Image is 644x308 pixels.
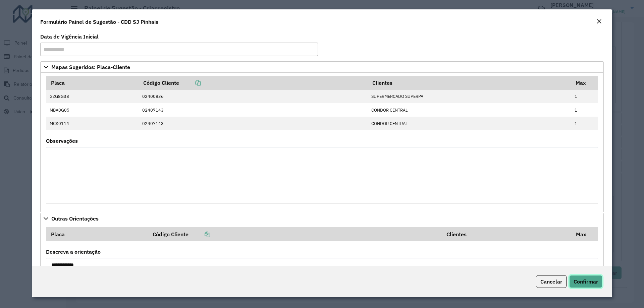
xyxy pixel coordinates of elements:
[46,227,148,241] th: Placa
[139,76,368,90] th: Código Cliente
[51,64,130,70] span: Mapas Sugeridos: Placa-Cliente
[571,90,598,103] td: 1
[368,103,571,117] td: CONDOR CENTRAL
[46,137,78,145] label: Observações
[571,117,598,130] td: 1
[40,33,99,41] label: Data de Vigência Inicial
[596,19,602,24] em: Fechar
[368,117,571,130] td: CONDOR CENTRAL
[46,76,139,90] th: Placa
[571,103,598,117] td: 1
[571,227,598,241] th: Max
[40,61,604,73] a: Mapas Sugeridos: Placa-Cliente
[148,227,442,241] th: Código Cliente
[46,103,139,117] td: MBA0G05
[40,213,604,224] a: Outras Orientações
[51,216,99,221] span: Outras Orientações
[46,248,101,256] label: Descreva a orientação
[442,227,571,241] th: Clientes
[40,73,604,212] div: Mapas Sugeridos: Placa-Cliente
[368,90,571,103] td: SUPERMERCADO SUPERPA
[574,278,598,285] span: Confirmar
[139,90,368,103] td: 02400836
[179,79,201,86] a: Copiar
[571,76,598,90] th: Max
[368,76,571,90] th: Clientes
[594,17,604,26] button: Close
[46,90,139,103] td: GZG8G38
[40,18,158,26] h4: Formulário Painel de Sugestão - CDD SJ Pinhais
[569,275,602,288] button: Confirmar
[139,117,368,130] td: 02407143
[540,278,562,285] span: Cancelar
[139,103,368,117] td: 02407143
[536,275,567,288] button: Cancelar
[46,117,139,130] td: MCK0114
[189,231,210,238] a: Copiar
